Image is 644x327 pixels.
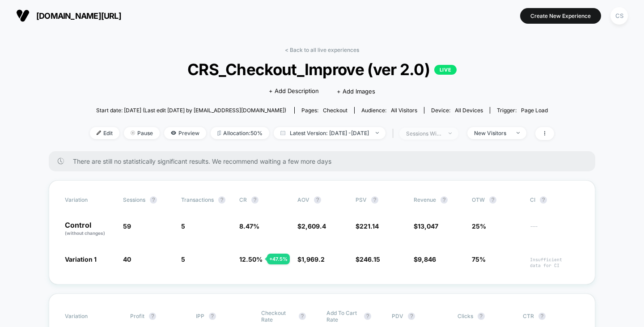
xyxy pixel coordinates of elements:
span: Pause [124,127,160,139]
button: ? [538,313,546,320]
div: + 47.5 % [267,254,290,264]
span: all devices [455,107,483,114]
div: Pages: [301,107,347,114]
span: checkout [323,107,347,114]
span: 59 [123,222,131,230]
button: ? [314,196,321,204]
img: calendar [280,131,285,135]
span: Preview [164,127,206,139]
span: 40 [123,255,131,263]
span: 5 [181,255,185,263]
span: $ [414,222,438,230]
span: There are still no statistically significant results. We recommend waiting a few more days [73,157,577,165]
span: CRS_Checkout_Improve (ver 2.0) [113,60,531,79]
img: Visually logo [16,9,30,22]
span: Latest Version: [DATE] - [DATE] [274,127,386,139]
span: CR [239,196,247,203]
span: $ [297,222,326,230]
span: PDV [392,313,403,319]
span: [DOMAIN_NAME][URL] [36,11,121,21]
span: $ [356,222,379,230]
button: CS [608,7,631,25]
div: Audience: [361,107,417,114]
button: ? [478,313,485,320]
div: Trigger: [497,107,548,114]
span: $ [297,255,325,263]
span: --- [530,224,579,237]
span: 25% [472,222,486,230]
img: end [449,132,452,134]
img: edit [97,131,101,135]
span: 1,969.2 [301,255,325,263]
span: 75% [472,255,486,263]
button: ? [251,196,258,204]
span: All Visitors [391,107,417,114]
img: rebalance [217,131,221,136]
span: + Add Description [269,87,319,96]
button: ? [408,313,415,320]
span: 13,047 [418,222,438,230]
button: [DOMAIN_NAME][URL] [13,8,124,23]
button: ? [299,313,306,320]
span: 5 [181,222,185,230]
span: Variation 1 [65,255,97,263]
img: end [376,132,379,134]
span: 246.15 [360,255,380,263]
span: Clicks [458,313,473,319]
span: Sessions [123,196,145,203]
a: < Back to all live experiences [285,47,359,53]
span: IPP [196,313,204,319]
span: | [390,127,399,140]
span: Start date: [DATE] (Last edit [DATE] by [EMAIL_ADDRESS][DOMAIN_NAME]) [96,107,286,114]
span: PSV [356,196,367,203]
button: ? [371,196,378,204]
button: ? [540,196,547,204]
span: Insufficient data for CI [530,257,579,268]
span: Checkout Rate [261,310,294,323]
span: Edit [90,127,119,139]
p: Control [65,221,114,237]
span: Add To Cart Rate [326,310,360,323]
span: AOV [297,196,309,203]
span: CI [530,196,579,204]
span: Allocation: 50% [211,127,269,139]
span: OTW [472,196,521,204]
span: CTR [523,313,534,319]
button: ? [209,313,216,320]
span: Transactions [181,196,214,203]
span: 9,846 [418,255,436,263]
span: 12.50 % [239,255,263,263]
span: $ [356,255,380,263]
span: $ [414,255,436,263]
span: (without changes) [65,230,105,236]
button: ? [149,313,156,320]
span: Variation [65,310,114,323]
span: Revenue [414,196,436,203]
span: Profit [130,313,144,319]
img: end [517,132,520,134]
div: sessions with impression [406,130,442,137]
span: Device: [424,107,490,114]
span: 221.14 [360,222,379,230]
div: CS [610,7,628,25]
button: ? [364,313,371,320]
button: ? [441,196,448,204]
span: 2,609.4 [301,222,326,230]
button: ? [489,196,496,204]
button: Create New Experience [520,8,601,24]
span: + Add Images [337,88,375,95]
button: ? [218,196,225,204]
span: Variation [65,196,114,204]
img: end [131,131,135,135]
button: ? [150,196,157,204]
p: LIVE [434,65,457,75]
span: 8.47 % [239,222,259,230]
div: New Visitors [474,130,510,136]
span: Page Load [521,107,548,114]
